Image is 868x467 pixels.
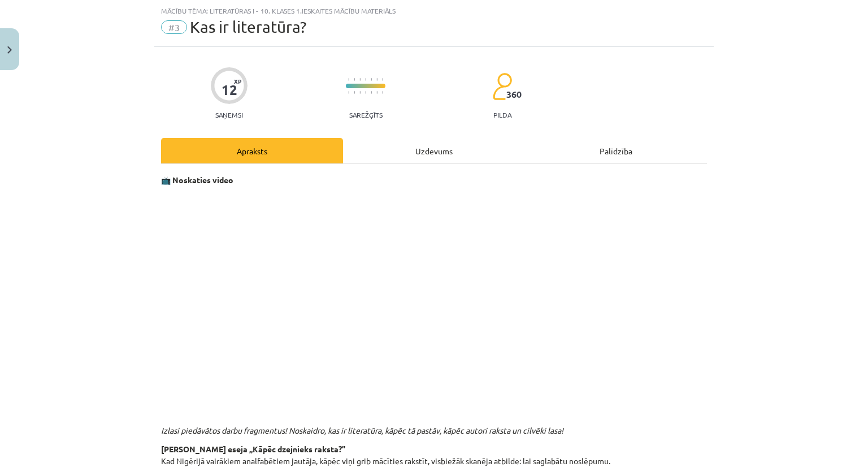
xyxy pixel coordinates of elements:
p: pilda [493,111,511,119]
span: Kas ir literatūra? [190,18,306,36]
img: icon-close-lesson-0947bae3869378f0d4975bcd49f059093ad1ed9edebbc8119c70593378902aed.svg [7,46,12,54]
div: Uzdevums [343,138,525,163]
img: icon-short-line-57e1e144782c952c97e751825c79c345078a6d821885a25fce030b3d8c18986b.svg [354,78,355,81]
img: icon-short-line-57e1e144782c952c97e751825c79c345078a6d821885a25fce030b3d8c18986b.svg [365,91,366,94]
img: icon-short-line-57e1e144782c952c97e751825c79c345078a6d821885a25fce030b3d8c18986b.svg [365,78,366,81]
p: Saņemsi [211,111,248,119]
img: students-c634bb4e5e11cddfef0936a35e636f08e4e9abd3cc4e673bd6f9a4125e45ecb1.svg [492,72,512,101]
div: 12 [222,82,237,98]
img: icon-short-line-57e1e144782c952c97e751825c79c345078a6d821885a25fce030b3d8c18986b.svg [359,78,361,81]
img: icon-short-line-57e1e144782c952c97e751825c79c345078a6d821885a25fce030b3d8c18986b.svg [382,91,383,94]
em: Izlasi piedāvātos darbu fragmentus! Noskaidro, kas ir literatūra, kāpēc tā pastāv, kāpēc autori r... [161,425,563,435]
img: icon-short-line-57e1e144782c952c97e751825c79c345078a6d821885a25fce030b3d8c18986b.svg [348,78,349,81]
div: Apraksts [161,138,343,163]
img: icon-short-line-57e1e144782c952c97e751825c79c345078a6d821885a25fce030b3d8c18986b.svg [359,91,361,94]
img: icon-short-line-57e1e144782c952c97e751825c79c345078a6d821885a25fce030b3d8c18986b.svg [382,78,383,81]
img: icon-short-line-57e1e144782c952c97e751825c79c345078a6d821885a25fce030b3d8c18986b.svg [348,91,349,94]
div: Palīdzība [525,138,707,163]
span: 360 [506,89,522,100]
img: icon-short-line-57e1e144782c952c97e751825c79c345078a6d821885a25fce030b3d8c18986b.svg [371,78,372,81]
img: icon-short-line-57e1e144782c952c97e751825c79c345078a6d821885a25fce030b3d8c18986b.svg [376,91,377,94]
span: #3 [161,20,187,34]
span: XP [234,78,241,84]
strong: 📺 Noskaties video [161,175,233,185]
strong: [PERSON_NAME] eseja „Kāpēc dzejnieks raksta?” [161,444,345,454]
p: Sarežģīts [349,111,383,119]
img: icon-short-line-57e1e144782c952c97e751825c79c345078a6d821885a25fce030b3d8c18986b.svg [371,91,372,94]
img: icon-short-line-57e1e144782c952c97e751825c79c345078a6d821885a25fce030b3d8c18986b.svg [354,91,355,94]
div: Mācību tēma: Literatūras i - 10. klases 1.ieskaites mācību materiāls [161,7,707,15]
img: icon-short-line-57e1e144782c952c97e751825c79c345078a6d821885a25fce030b3d8c18986b.svg [376,78,377,81]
